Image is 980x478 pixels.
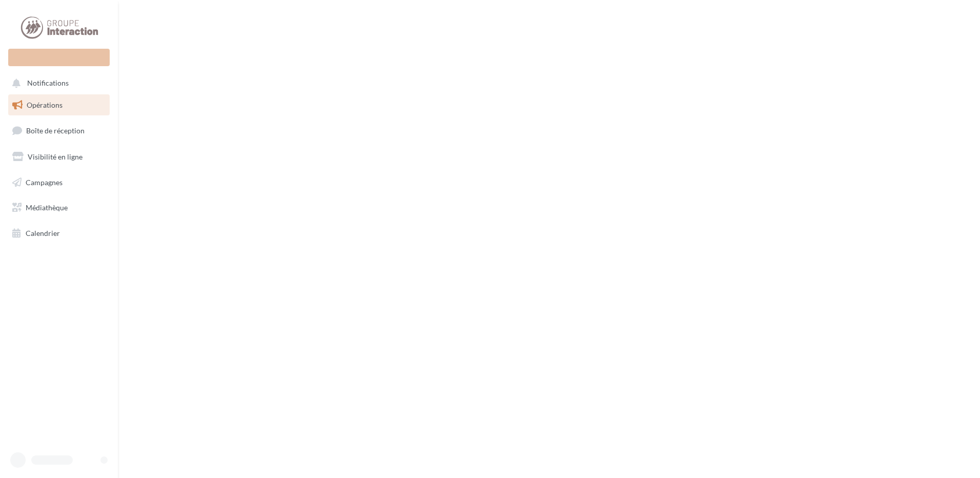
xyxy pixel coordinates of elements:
[26,203,68,212] span: Médiathèque
[28,152,83,161] span: Visibilité en ligne
[6,120,112,142] a: Boîte de réception
[26,126,85,135] span: Boîte de réception
[26,229,60,237] span: Calendrier
[6,146,112,168] a: Visibilité en ligne
[8,49,110,66] div: Nouvelle campagne
[6,223,112,244] a: Calendrier
[27,79,69,88] span: Notifications
[27,101,63,109] span: Opérations
[6,172,112,193] a: Campagnes
[26,177,63,186] span: Campagnes
[6,197,112,218] a: Médiathèque
[6,94,112,116] a: Opérations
